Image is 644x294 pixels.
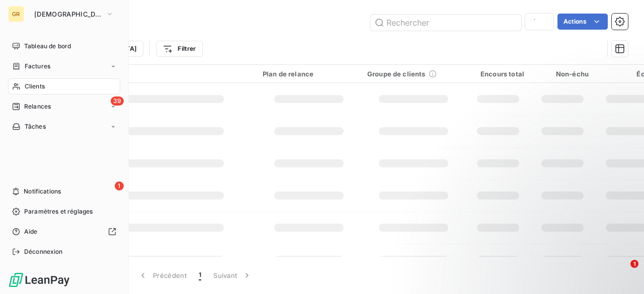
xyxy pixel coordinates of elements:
[367,70,426,78] span: Groupe de clients
[25,82,45,91] span: Clients
[536,70,589,78] div: Non-échu
[24,42,71,51] span: Tableau de bord
[132,265,193,286] button: Précédent
[263,70,355,78] div: Plan de relance
[610,260,634,284] iframe: Intercom live chat
[557,14,608,30] button: Actions
[443,197,644,267] iframe: Intercom notifications message
[111,96,124,106] span: 39
[8,272,70,288] img: Logo LeanPay
[8,6,24,22] div: GR
[370,15,521,31] input: Rechercher
[115,181,124,190] span: 1
[8,224,120,240] a: Aide
[24,227,38,236] span: Aide
[156,41,202,57] button: Filtrer
[472,70,524,78] div: Encours total
[25,122,46,131] span: Tâches
[25,62,50,71] span: Factures
[24,187,61,196] span: Notifications
[199,270,201,280] span: 1
[207,265,258,286] button: Suivant
[24,102,51,111] span: Relances
[24,207,93,216] span: Paramètres et réglages
[630,260,638,268] span: 1
[34,10,102,18] span: [DEMOGRAPHIC_DATA]
[24,247,63,256] span: Déconnexion
[193,265,207,286] button: 1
